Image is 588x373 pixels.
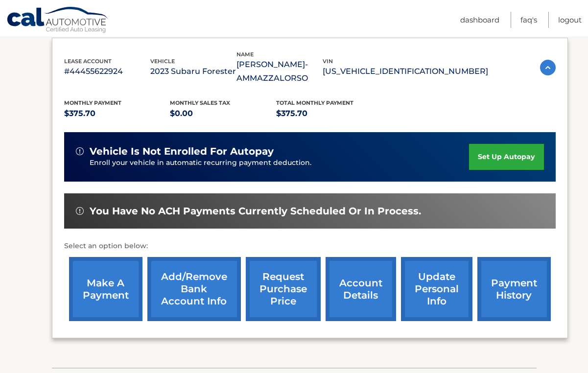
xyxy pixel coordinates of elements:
a: payment history [477,257,551,321]
a: set up autopay [469,144,543,170]
p: Select an option below: [64,240,556,252]
span: Monthly Payment [64,99,121,106]
p: Enroll your vehicle in automatic recurring payment deduction. [90,158,470,168]
a: make a payment [69,257,142,321]
img: alert-white.svg [76,207,84,215]
span: vehicle is not enrolled for autopay [90,145,274,158]
span: Monthly sales Tax [170,99,230,106]
a: account details [326,257,396,321]
p: $375.70 [276,107,382,120]
p: $0.00 [170,107,276,120]
span: vehicle [150,58,175,65]
span: Total Monthly Payment [276,99,353,106]
span: name [236,51,254,58]
img: accordion-active.svg [540,60,556,75]
a: Cal Automotive [6,6,109,35]
span: vin [323,58,333,65]
p: 2023 Subaru Forester [150,65,236,78]
span: lease account [64,58,112,65]
a: Add/Remove bank account info [147,257,241,321]
p: [US_VEHICLE_IDENTIFICATION_NUMBER] [323,65,488,78]
p: #44455622924 [64,65,150,78]
span: You have no ACH payments currently scheduled or in process. [90,205,421,217]
img: alert-white.svg [76,147,84,155]
a: Logout [558,12,582,28]
a: FAQ's [520,12,537,28]
p: [PERSON_NAME]-AMMAZZALORSO [236,58,323,85]
p: $375.70 [64,107,170,120]
a: Dashboard [460,12,499,28]
a: update personal info [401,257,472,321]
a: request purchase price [246,257,321,321]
